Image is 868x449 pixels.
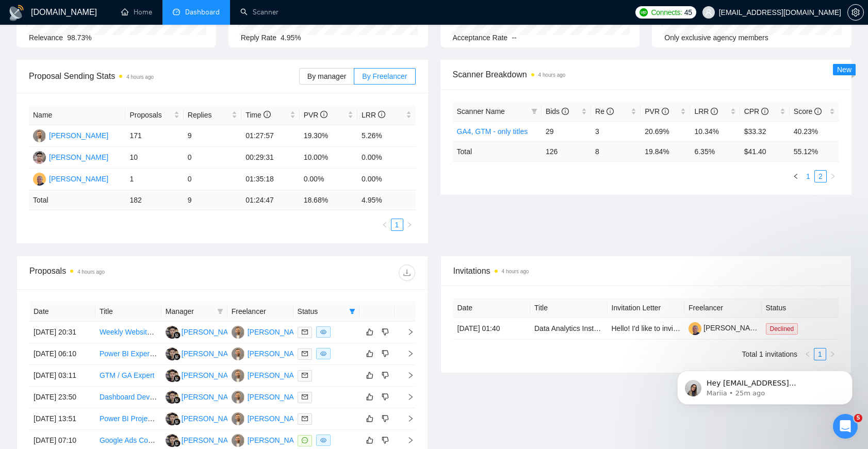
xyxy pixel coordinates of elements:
[641,121,690,141] td: 20.69%
[33,129,46,142] img: SK
[240,8,279,16] a: searchScanner
[33,131,108,139] a: SK[PERSON_NAME]
[379,219,391,231] li: Previous Page
[232,349,307,357] a: SK[PERSON_NAME]
[379,347,391,360] button: dislike
[248,326,307,338] div: [PERSON_NAME]
[95,387,161,408] td: Dashboard Developer Needed for Python & Data Visualization Project
[684,7,692,18] span: 45
[364,434,376,446] button: like
[166,412,178,425] img: IA
[232,391,244,404] img: SK
[662,349,868,421] iframe: Intercom notifications message
[95,322,161,343] td: Weekly Website Performance Reviewer for Shopify, Klaviyo, GA4 & Google Ads
[366,371,373,379] span: like
[531,108,537,114] span: filter
[608,298,685,318] th: Invitation Letter
[662,108,669,115] span: info-circle
[830,173,836,179] span: right
[248,413,307,424] div: [PERSON_NAME]
[173,440,181,447] img: gigradar-bm.png
[362,72,407,80] span: By Freelancer
[382,328,389,336] span: dislike
[33,174,108,182] a: SR[PERSON_NAME]
[641,141,690,161] td: 19.84 %
[302,329,308,335] span: mail
[232,327,307,336] a: SK[PERSON_NAME]
[694,107,718,115] span: LRR
[232,434,244,447] img: SK
[300,190,357,210] td: 18.68 %
[640,8,648,16] img: upwork-logo.png
[364,369,376,381] button: like
[357,125,415,147] td: 5.26%
[182,370,241,381] div: [PERSON_NAME]
[801,348,814,360] button: left
[166,391,178,404] img: IA
[121,8,152,16] a: homeHome
[591,121,641,141] td: 3
[8,5,25,21] img: logo
[347,304,357,319] span: filter
[184,190,241,210] td: 9
[126,74,154,80] time: 4 hours ago
[232,371,307,379] a: SK[PERSON_NAME]
[364,412,376,425] button: like
[241,169,299,190] td: 01:35:18
[95,365,161,387] td: GTM / GA Expert
[391,219,403,231] li: 1
[125,190,183,210] td: 182
[302,351,308,357] span: mail
[184,147,241,169] td: 0
[302,394,308,400] span: mail
[182,391,241,403] div: [PERSON_NAME]
[399,393,414,401] span: right
[827,170,839,182] li: Next Page
[100,328,415,336] a: Weekly Website Performance Reviewer for Shopify, Klaviyo, [GEOGRAPHIC_DATA] & Google Ads
[307,72,346,80] span: By manager
[793,173,799,179] span: left
[740,141,790,161] td: $ 41.40
[100,414,297,423] a: Power BI Project Summary — Compliance & AMA Dashboard
[801,348,814,360] li: Previous Page
[705,9,712,16] span: user
[182,326,241,338] div: [PERSON_NAME]
[848,8,863,16] span: setting
[664,34,768,42] span: Only exclusive agency members
[184,105,241,125] th: Replies
[241,34,276,42] span: Reply Rate
[320,351,326,357] span: eye
[173,375,181,382] img: gigradar-bm.png
[125,169,183,190] td: 1
[357,190,415,210] td: 4.95 %
[227,302,293,322] th: Freelancer
[95,408,161,430] td: Power BI Project Summary — Compliance & AMA Dashboard
[232,347,244,360] img: SK
[814,108,822,115] span: info-circle
[129,109,171,121] span: Proposals
[232,369,244,382] img: SK
[302,415,308,422] span: mail
[232,392,307,401] a: SK[PERSON_NAME]
[847,8,864,16] a: setting
[382,371,389,379] span: dislike
[33,153,108,161] a: MS[PERSON_NAME]
[49,130,108,141] div: [PERSON_NAME]
[453,68,840,81] span: Scanner Breakdown
[49,152,108,163] div: [PERSON_NAME]
[184,125,241,147] td: 9
[453,34,508,42] span: Acceptance Rate
[684,298,762,318] th: Freelancer
[379,219,391,231] button: left
[304,111,328,119] span: PVR
[248,348,307,359] div: [PERSON_NAME]
[29,343,95,365] td: [DATE] 06:10
[320,329,326,335] span: eye
[173,331,181,339] img: gigradar-bm.png
[457,107,505,115] span: Scanner Name
[248,435,307,446] div: [PERSON_NAME]
[166,414,241,422] a: IA[PERSON_NAME]
[814,348,826,360] li: 1
[182,413,241,424] div: [PERSON_NAME]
